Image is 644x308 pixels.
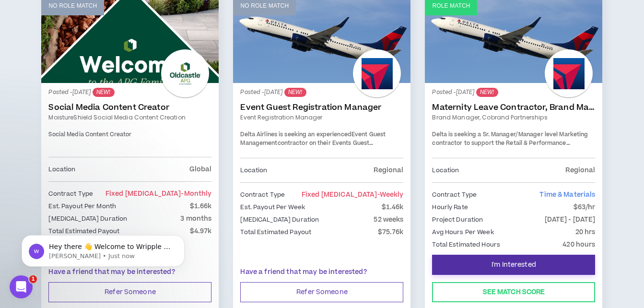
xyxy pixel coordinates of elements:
[10,275,33,298] iframe: Intercom live chat
[432,282,595,302] button: See Match Score
[374,165,403,176] p: Regional
[432,239,500,250] p: Total Estimated Hours
[492,261,536,270] span: I'm Interested
[240,139,396,181] span: contractor on their Events Guest Management team. This a 40hrs/week position with 2-3 days in the...
[48,189,93,199] p: Contract Type
[562,239,595,250] p: 420 hours
[432,1,470,11] p: Role Match
[432,227,493,237] p: Avg Hours Per Week
[240,227,311,237] p: Total Estimated Payout
[539,190,595,200] span: Time & Materials
[432,165,459,176] p: Location
[545,214,596,225] p: [DATE] - [DATE]
[105,189,212,199] span: Fixed [MEDICAL_DATA]
[374,214,403,225] p: 52 weeks
[48,130,131,139] span: Social Media Content Creator
[240,165,267,176] p: Location
[48,201,116,212] p: Est. Payout Per Month
[377,190,404,200] span: - weekly
[180,213,211,224] p: 3 months
[378,227,404,237] p: $75.76k
[432,88,595,97] p: Posted - [DATE]
[29,275,37,283] span: 1
[189,164,212,175] p: Global
[48,88,211,97] p: Posted - [DATE]
[240,190,285,200] p: Contract Type
[432,214,483,225] p: Project Duration
[240,88,403,97] p: Posted - [DATE]
[432,103,595,112] a: Maternity Leave Contractor, Brand Marketing Manager (Cobrand Partnerships)
[574,202,596,213] p: $63/hr
[48,103,211,112] a: Social Media Content Creator
[48,164,75,175] p: Location
[432,202,468,213] p: Hourly Rate
[240,113,403,122] a: Event Registration Manager
[432,190,477,200] p: Contract Type
[240,130,386,147] strong: Event Guest Management
[432,113,595,122] a: Brand Manager, Cobrand Partnerships
[7,215,199,282] iframe: Intercom notifications message
[190,201,212,212] p: $1.66k
[575,227,596,237] p: 20 hrs
[476,88,498,97] sup: NEW!
[240,282,403,302] button: Refer Someone
[565,165,595,176] p: Regional
[240,214,319,225] p: [MEDICAL_DATA] Duration
[48,213,127,224] p: [MEDICAL_DATA] Duration
[48,113,211,122] a: MoistureShield Social Media Content Creation
[432,255,595,275] button: I'm Interested
[240,202,304,213] p: Est. Payout Per Week
[432,130,588,164] span: Delta is seeking a Sr. Manager/Manager level Marketing contractor to support the Retail & Perform...
[48,282,211,302] button: Refer Someone
[93,88,114,97] sup: NEW!
[284,88,306,97] sup: NEW!
[190,226,212,237] p: $4.97k
[240,130,351,139] span: Delta Airlines is seeking an experienced
[48,1,97,11] p: No Role Match
[302,190,404,200] span: Fixed [MEDICAL_DATA]
[240,103,403,112] a: Event Guest Registration Manager
[382,202,404,213] p: $1.46k
[240,1,289,11] p: No Role Match
[181,189,211,199] span: - monthly
[240,267,403,277] p: Have a friend that may be interested?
